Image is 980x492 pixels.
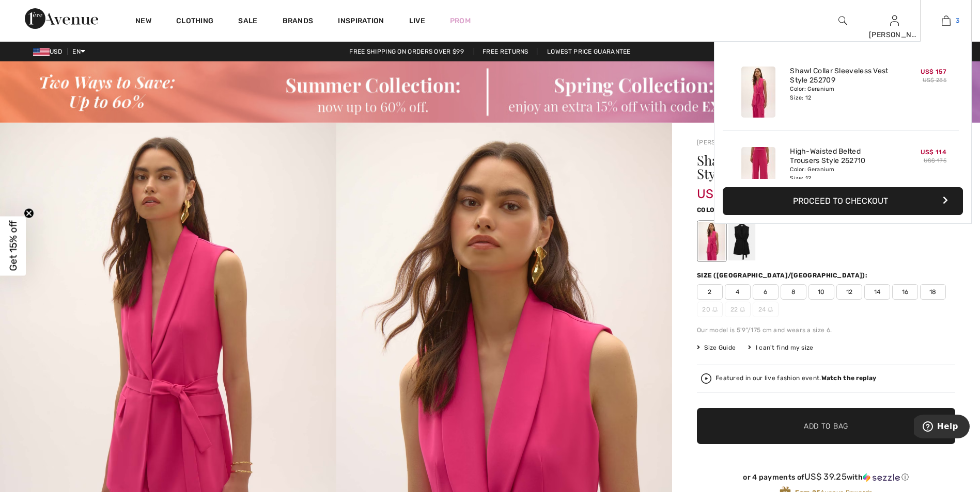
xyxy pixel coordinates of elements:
[24,208,34,219] button: Close teaser
[781,284,806,300] span: 8
[808,284,834,300] span: 10
[741,67,775,118] img: Shawl Collar Sleeveless Vest Style 252709
[474,48,537,55] a: Free Returns
[740,307,745,312] img: ring-m.svg
[283,17,314,27] a: Brands
[33,48,50,56] img: US Dollar
[741,147,775,198] img: High-Waisted Belted Trousers Style 252710
[924,157,946,164] s: US$ 175
[921,14,971,27] a: 3
[697,206,721,214] span: Color:
[697,284,723,300] span: 2
[864,284,890,300] span: 14
[341,48,472,55] a: Free shipping on orders over $99
[890,15,899,25] a: Sign In
[836,284,862,300] span: 12
[748,343,813,352] div: I can't find my size
[863,473,900,482] img: Sezzle
[892,284,918,300] span: 16
[790,147,892,166] a: High-Waisted Belted Trousers Style 252710
[956,16,959,25] span: 3
[450,15,471,26] a: Prom
[723,187,963,215] button: Proceed to Checkout
[539,48,639,55] a: Lowest Price Guarantee
[135,17,151,27] a: New
[697,302,723,317] span: 20
[697,408,955,444] button: Add to Bag
[33,48,66,55] span: USD
[409,15,425,26] a: Live
[25,8,98,29] img: 1ère Avenue
[753,302,779,317] span: 24
[697,325,955,335] div: Our model is 5'9"/175 cm and wears a size 6.
[821,374,877,382] strong: Watch the replay
[838,14,847,27] img: search the website
[697,472,955,482] div: or 4 payments of with
[72,48,85,55] span: EN
[790,85,892,102] div: Color: Geranium Size: 12
[697,271,869,280] div: Size ([GEOGRAPHIC_DATA]/[GEOGRAPHIC_DATA]):
[725,302,751,317] span: 22
[715,375,876,382] div: Featured in our live fashion event.
[890,14,899,27] img: My Info
[701,373,711,384] img: Watch the replay
[712,307,718,312] img: ring-m.svg
[697,154,912,181] h1: Shawl Collar Sleeveless Vest Style 252709
[914,415,970,440] iframe: Opens a widget where you can find more information
[7,221,19,271] span: Get 15% off
[942,14,951,27] img: My Bag
[921,149,946,156] span: US$ 114
[790,166,892,182] div: Color: Geranium Size: 12
[804,420,848,431] span: Add to Bag
[920,284,946,300] span: 18
[869,29,920,40] div: [PERSON_NAME]
[338,17,384,27] span: Inspiration
[923,77,946,84] s: US$ 285
[725,284,751,300] span: 4
[698,222,725,260] div: Geranium
[790,67,892,85] a: Shawl Collar Sleeveless Vest Style 252709
[176,17,213,27] a: Clothing
[697,343,736,352] span: Size Guide
[768,307,773,312] img: ring-m.svg
[921,68,946,75] span: US$ 157
[753,284,779,300] span: 6
[804,471,847,482] span: US$ 39.25
[697,176,744,201] span: US$ 157
[697,472,955,486] div: or 4 payments ofUS$ 39.25withSezzle Click to learn more about Sezzle
[238,17,257,27] a: Sale
[728,222,755,260] div: Black
[697,139,749,146] a: [PERSON_NAME]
